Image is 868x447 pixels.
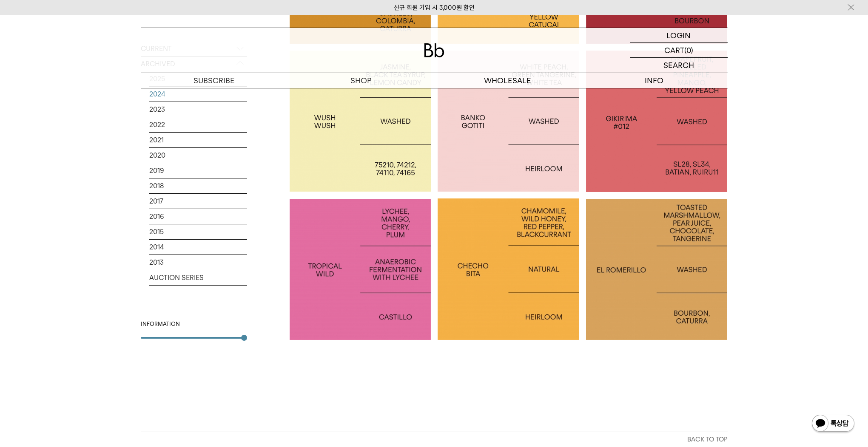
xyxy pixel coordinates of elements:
[630,43,728,58] a: CART (0)
[684,43,693,57] p: (0)
[630,28,728,43] a: LOGIN
[149,87,247,102] a: 2024
[141,73,287,88] a: SUBSCRIBE
[149,148,247,163] a: 2020
[663,58,694,73] p: SEARCH
[149,240,247,255] a: 2014
[149,102,247,117] a: 2023
[581,73,728,88] p: INFO
[394,4,475,11] a: 신규 회원 가입 시 3,000원 할인
[666,28,691,42] p: LOGIN
[149,163,247,178] a: 2019
[811,414,855,434] img: 카카오톡 채널 1:1 채팅 버튼
[149,133,247,147] a: 2021
[149,224,247,239] a: 2015
[141,432,728,447] button: BACK TO TOP
[586,199,728,340] a: 페루 엘 로메리요PERU EL ROMERILLO
[424,43,444,57] img: 로고
[141,320,247,328] div: INFORMATION
[149,255,247,270] a: 2013
[149,194,247,209] a: 2017
[290,51,431,192] a: 에티오피아 우쉬우쉬ETHIOPIA WUSH WUSH
[290,199,431,340] a: 콜롬비아 트로피칼 와일드COLOMBIA TROPICAL WILD
[586,51,728,192] a: 케냐 기키리마 #012KENYA GIKIRIMA #012
[149,270,247,285] a: AUCTION SERIES
[438,51,579,192] a: 에티오피아 반코 고티티ETHIOPIA BANKO GOTITI
[149,209,247,224] a: 2016
[664,43,684,57] p: CART
[149,178,247,193] a: 2018
[438,198,579,340] a: 에티오피아 체초 비타ETHIOPIA CHECHO BITA
[149,117,247,132] a: 2022
[434,73,581,88] p: WHOLESALE
[287,73,434,88] a: SHOP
